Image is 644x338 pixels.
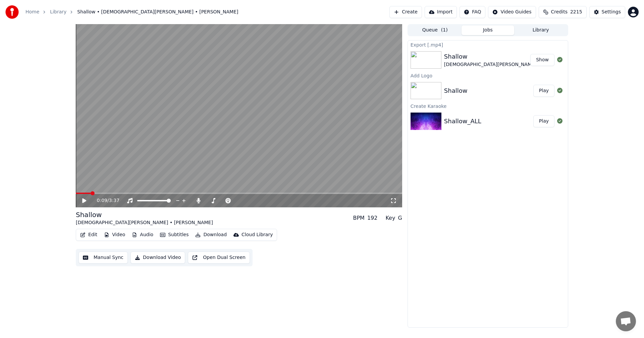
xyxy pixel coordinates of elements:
button: FAQ [460,6,485,18]
button: Play [533,85,554,97]
span: 3:37 [109,197,119,204]
span: ( 1 ) [441,27,448,33]
div: Key [385,214,395,222]
div: Shallow [76,210,213,219]
button: Credits2215 [539,6,587,18]
div: Shallow [444,86,468,95]
div: BPM [353,214,364,222]
span: Credits [551,9,568,15]
button: Download Video [130,252,185,264]
button: Video Guides [488,6,536,18]
div: / [97,197,113,204]
img: youka [5,5,19,19]
div: Shallow_ALL [444,117,481,126]
div: Shallow [444,52,581,61]
div: Settings [602,9,621,15]
button: Edit [77,230,100,240]
button: Subtitles [157,230,191,240]
button: Import [425,6,457,18]
div: Add Logo [408,71,568,79]
a: Library [50,9,66,15]
div: [DEMOGRAPHIC_DATA][PERSON_NAME] • [PERSON_NAME] [76,219,213,226]
div: G [398,214,402,222]
span: 0:09 [97,197,107,204]
button: Show [530,54,554,66]
span: 2215 [570,9,582,15]
button: Video [101,230,128,240]
button: Audio [129,230,156,240]
button: Play [533,115,554,127]
button: Library [514,25,567,35]
button: Open Dual Screen [188,252,250,264]
div: Export [.mp4] [408,41,568,49]
nav: breadcrumb [25,9,238,15]
button: Jobs [462,25,515,35]
button: Download [193,230,229,240]
span: Shallow • [DEMOGRAPHIC_DATA][PERSON_NAME] • [PERSON_NAME] [77,9,238,15]
button: Queue [409,25,462,35]
button: Settings [589,6,625,18]
div: [DEMOGRAPHIC_DATA][PERSON_NAME] • [PERSON_NAME] [444,61,581,68]
a: Home [25,9,39,15]
div: Open chat [616,311,636,331]
div: Cloud Library [241,231,273,238]
div: Create Karaoke [408,102,568,110]
div: 192 [367,214,378,222]
button: Manual Sync [78,252,128,264]
button: Create [389,6,422,18]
